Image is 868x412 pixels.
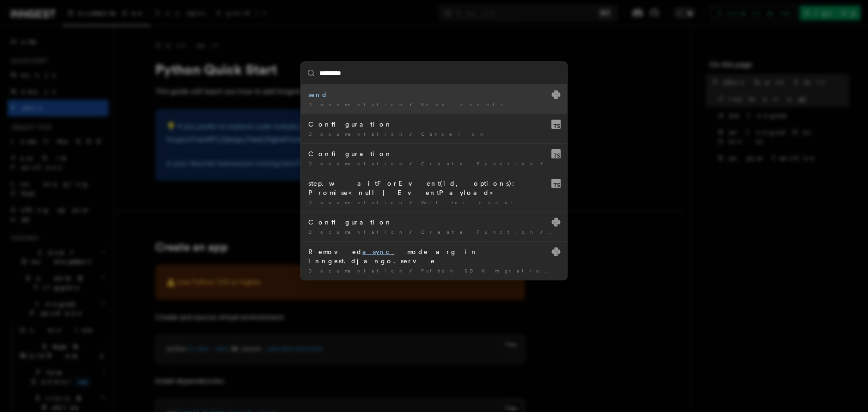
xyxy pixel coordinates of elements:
[540,229,548,235] span: /
[421,268,707,273] span: Python SDK migration guide: v0.3 to v0.4
[308,268,406,273] span: Documentation
[308,102,406,107] span: Documentation
[421,131,487,137] span: Cancel on
[410,131,417,137] span: /
[421,229,537,235] span: Create Function
[308,161,406,166] span: Documentation
[540,161,548,166] span: /
[410,268,417,273] span: /
[308,218,560,227] div: Configuration
[308,247,560,266] div: Removed _mode arg in inngest.django.serve
[410,161,417,166] span: /
[410,102,417,107] span: /
[308,149,560,158] div: Configuration
[421,102,508,107] span: Send events
[410,229,417,235] span: /
[421,200,519,205] span: Wait for event
[308,120,560,129] div: Configuration
[421,161,537,166] span: Create Function
[308,131,406,137] span: Documentation
[308,200,406,205] span: Documentation
[308,90,560,99] div: send
[362,248,391,255] mark: async
[308,229,406,235] span: Documentation
[410,200,417,205] span: /
[308,179,560,197] div: step.waitForEvent(id, options): Promise<null | EventPayload>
